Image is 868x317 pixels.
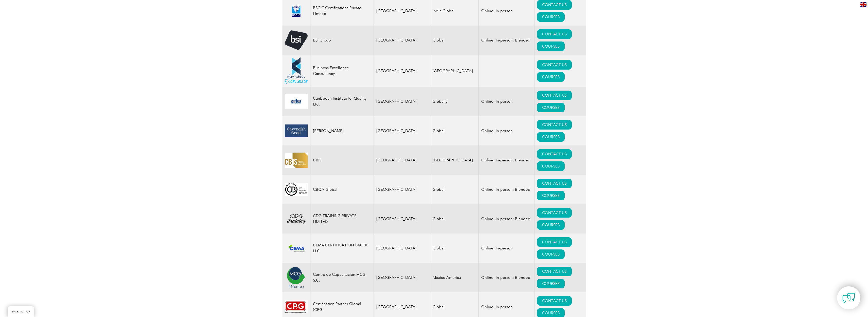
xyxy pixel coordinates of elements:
[537,41,565,51] a: COURSES
[537,161,565,171] a: COURSES
[285,153,308,167] img: 07dbdeaf-5408-eb11-a813-000d3ae11abd-logo.jpg
[374,204,430,234] td: [GEOGRAPHIC_DATA]
[842,292,855,304] img: contact-chat.png
[537,296,572,306] a: CONTACT US
[537,220,565,230] a: COURSES
[285,212,308,225] img: 25ebede5-885b-ef11-bfe3-000d3ad139cf-logo.png
[537,72,565,82] a: COURSES
[430,145,479,175] td: [GEOGRAPHIC_DATA]
[537,191,565,200] a: COURSES
[537,149,572,159] a: CONTACT US
[537,91,572,100] a: CONTACT US
[430,204,479,234] td: Global
[285,30,308,50] img: 5f72c78c-dabc-ea11-a814-000d3a79823d-logo.png
[374,116,430,145] td: [GEOGRAPHIC_DATA]
[285,94,308,109] img: d6ccebca-6c76-ed11-81ab-0022481565fd-logo.jpg
[285,5,308,17] img: d624547b-a6e0-e911-a812-000d3a795b83-logo.png
[285,57,308,84] img: 48df379e-2966-eb11-a812-00224814860b-logo.png
[860,2,866,7] img: en
[537,29,572,39] a: CONTACT US
[310,26,374,55] td: BSI Group
[430,116,479,145] td: Global
[479,145,534,175] td: Online; In-person; Blended
[374,263,430,292] td: [GEOGRAPHIC_DATA]
[285,266,308,289] img: 21edb52b-d01a-eb11-a813-000d3ae11abd-logo.png
[310,145,374,175] td: CBIS
[479,87,534,116] td: Online; In-person
[537,249,565,259] a: COURSES
[310,87,374,116] td: Caribbean Institute for Quality Ltd.
[310,55,374,87] td: Business Excellence Consultancy
[479,263,534,292] td: Online; In-person; Blended
[310,204,374,234] td: CDG TRAINING PRIVATE LIMITED
[430,234,479,263] td: Global
[374,234,430,263] td: [GEOGRAPHIC_DATA]
[374,55,430,87] td: [GEOGRAPHIC_DATA]
[479,204,534,234] td: Online; In-person; Blended
[479,234,534,263] td: Online; In-person
[430,175,479,204] td: Global
[310,234,374,263] td: CEMA CERTIFICATION GROUP LLC
[479,116,534,145] td: Online; In-person
[537,267,572,276] a: CONTACT US
[537,179,572,188] a: CONTACT US
[479,175,534,204] td: Online; In-person; Blended
[310,116,374,145] td: [PERSON_NAME]
[537,120,572,130] a: CONTACT US
[537,279,565,288] a: COURSES
[537,60,572,70] a: CONTACT US
[430,55,479,87] td: [GEOGRAPHIC_DATA]
[310,263,374,292] td: Centro de Capacitación MCG, S.C.
[537,132,565,142] a: COURSES
[310,175,374,204] td: CBQA Global
[285,124,308,137] img: 58800226-346f-eb11-a812-00224815377e-logo.png
[430,263,479,292] td: México America
[430,87,479,116] td: Globally
[374,87,430,116] td: [GEOGRAPHIC_DATA]
[285,242,308,254] img: f4e4f87f-e3f1-ee11-904b-002248931104-logo.png
[537,208,572,218] a: CONTACT US
[374,26,430,55] td: [GEOGRAPHIC_DATA]
[537,103,565,112] a: COURSES
[430,26,479,55] td: Global
[537,12,565,22] a: COURSES
[374,145,430,175] td: [GEOGRAPHIC_DATA]
[374,175,430,204] td: [GEOGRAPHIC_DATA]
[537,237,572,247] a: CONTACT US
[479,26,534,55] td: Online; In-person; Blended
[285,300,308,314] img: feef57d9-ad92-e711-810d-c4346bc54034-logo.jpg
[8,306,34,317] a: BACK TO TOP
[285,183,308,196] img: 6f6ba32e-03e9-eb11-bacb-00224814b282-logo.png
